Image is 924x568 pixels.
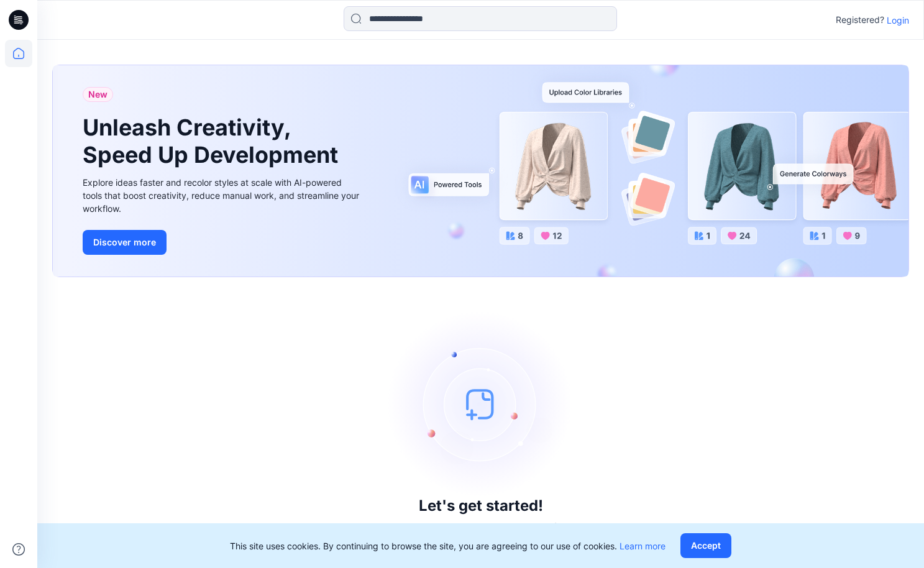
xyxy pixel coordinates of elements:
h1: Unleash Creativity, Speed Up Development [83,114,344,168]
p: Login [887,14,909,27]
p: This site uses cookies. By continuing to browse the site, you are agreeing to our use of cookies. [230,539,666,552]
p: Registered? [836,12,884,27]
button: Discover more [83,230,167,255]
button: Accept [680,533,731,558]
span: New [88,87,107,102]
div: Explore ideas faster and recolor styles at scale with AI-powered tools that boost creativity, red... [83,176,362,215]
p: Click New to add a style or create a folder. [379,520,583,534]
a: Discover more [83,230,362,255]
h3: Let's get started! [419,497,543,515]
img: empty-state-image.svg [388,311,574,497]
a: Learn more [620,541,666,551]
